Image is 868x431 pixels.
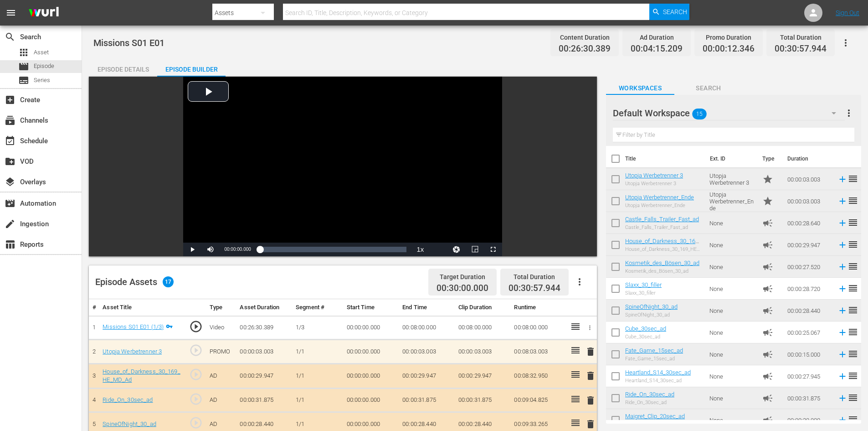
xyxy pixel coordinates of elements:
[89,58,157,80] div: Episode Details
[625,268,699,274] div: Kosmetik_des_Bösen_30_ad
[399,340,455,364] td: 00:00:03.003
[399,363,455,388] td: 00:00:29.947
[836,9,859,16] a: Sign Out
[189,320,203,333] span: play_circle_outline
[625,260,699,266] a: Kosmetik_des_Bösen_30_ad
[5,31,15,42] span: Search
[625,413,685,420] a: Maigret_Clip_20sec_ad
[784,387,834,409] td: 00:00:31.875
[784,322,834,343] td: 00:00:25.067
[613,100,845,126] div: Default Workspace
[206,388,236,412] td: AD
[157,58,226,80] div: Episode Builder
[625,369,691,376] a: Heartland_S14_30sec_ad
[206,299,236,316] th: Type
[775,31,827,44] div: Total Duration
[784,409,834,431] td: 00:00:20.000
[559,31,611,44] div: Content Duration
[847,173,858,184] span: reorder
[706,365,759,387] td: None
[762,239,773,250] span: Ad
[343,388,399,412] td: 00:00:00.000
[762,327,773,338] span: Ad
[484,243,502,256] button: Fullscreen
[757,146,782,171] th: Type
[706,278,759,300] td: None
[103,368,180,384] a: House_of_Darkness_30_169_HE_MD_Ad
[625,356,683,362] div: Fate_Game_15sec_ad
[625,172,683,179] a: Utopja Werbetrenner 3
[784,343,834,365] td: 00:00:15.000
[837,218,847,228] svg: Add to Episode
[34,48,49,57] span: Asset
[189,416,203,430] span: play_circle_outline
[847,348,858,359] span: reorder
[762,349,773,360] span: Ad
[847,239,858,250] span: reorder
[762,261,773,272] span: Ad
[775,44,827,54] span: 00:30:57.944
[103,323,164,330] a: Missions S01 E01 (1/3)
[837,349,847,359] svg: Add to Episode
[625,303,678,310] a: SpineOfNight_30_ad
[762,174,773,185] span: Promo
[206,363,236,388] td: AD
[585,419,596,430] span: delete
[466,243,484,256] button: Picture-in-Picture
[585,369,596,383] button: delete
[631,31,683,44] div: Ad Duration
[5,94,15,105] span: Create
[625,246,702,252] div: House_of_Darkness_30_169_HE_MD_Ad
[837,371,847,381] svg: Add to Episode
[625,312,678,318] div: SpineOfNight_30_ad
[5,156,15,167] span: VOD
[843,108,854,119] span: more_vert
[292,299,343,316] th: Segment #
[837,196,847,206] svg: Add to Episode
[510,363,566,388] td: 00:08:32.950
[455,316,511,340] td: 00:08:00.000
[784,278,834,300] td: 00:00:28.720
[292,388,343,412] td: 1/1
[343,340,399,364] td: 00:00:00.000
[847,392,858,403] span: reorder
[89,388,99,412] td: 4
[585,394,596,407] button: delete
[103,396,153,403] a: Ride_On_30sec_ad
[625,224,699,230] div: Castle_Falls_Trailer_Fast_ad
[843,102,854,124] button: more_vert
[206,340,236,364] td: PROMO
[236,316,292,340] td: 00:26:30.389
[399,299,455,316] th: End Time
[762,415,773,426] span: Ad
[183,77,502,256] div: Video Player
[343,316,399,340] td: 00:00:00.000
[585,370,596,381] span: delete
[706,168,759,190] td: Utopja Werbetrenner 3
[837,174,847,184] svg: Add to Episode
[292,340,343,364] td: 1/1
[89,363,99,388] td: 3
[784,212,834,234] td: 00:00:28.640
[625,203,694,208] div: Utopja Werbetrenner_Ende
[625,216,699,223] a: Castle_Falls_Trailer_Fast_ad
[706,343,759,365] td: None
[189,392,203,406] span: play_circle_outline
[5,239,15,250] span: Reports
[260,247,407,252] div: Progress Bar
[837,240,847,250] svg: Add to Episode
[625,146,704,171] th: Title
[585,345,596,358] button: delete
[625,378,691,384] div: Heartland_S14_30sec_ad
[411,243,429,256] button: Playback Rate
[89,316,99,340] td: 1
[103,421,156,427] a: SpineOfNight_30_ad
[89,340,99,364] td: 2
[847,414,858,425] span: reorder
[706,322,759,343] td: None
[784,168,834,190] td: 00:00:03.003
[762,283,773,294] span: Ad
[847,327,858,338] span: reorder
[847,283,858,294] span: reorder
[625,281,662,288] a: Slaxx_30_filler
